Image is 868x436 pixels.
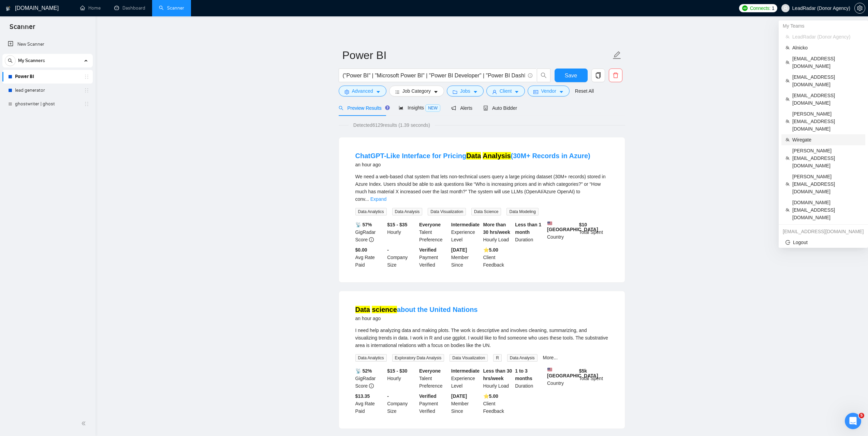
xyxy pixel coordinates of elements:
div: Talent Preference [418,367,450,390]
span: team [785,156,790,160]
a: Reset All [575,87,594,95]
b: Less than 1 month [515,222,541,235]
div: an hour ago [355,161,590,169]
span: Data Science [471,208,501,215]
div: Duration [514,221,546,243]
div: We need a web-based chat system that lets non-technical users query a large pricing dataset (30M+... [355,173,608,203]
span: Exploratory Data Analysis [392,354,444,362]
b: 1 to 3 months [515,368,532,381]
span: caret-down [514,89,519,94]
span: Data Analysis [507,354,538,362]
div: Total Spent [578,221,610,243]
span: Data Analysis [392,208,423,215]
b: $15 - $35 [387,222,407,227]
b: 📡 57% [355,222,372,227]
span: [EMAIL_ADDRESS][DOMAIN_NAME] [792,73,861,88]
span: team [785,182,790,186]
span: Job Category [402,87,431,95]
span: Data Analytics [355,354,387,362]
span: user [492,89,497,94]
b: Verified [419,393,437,399]
a: setting [854,5,865,11]
b: $15 - $30 [387,368,407,374]
a: searchScanner [159,5,184,11]
span: setting [344,89,349,94]
span: search [339,106,343,110]
img: logo [6,3,11,14]
mark: Analysis [483,152,511,160]
div: Company Size [386,246,418,269]
a: Data scienceabout the United Nations [355,306,478,313]
span: Client [500,87,512,95]
span: [DOMAIN_NAME][EMAIL_ADDRESS][DOMAIN_NAME] [792,199,861,221]
div: Client Feedback [482,246,514,269]
button: Save [555,69,588,82]
span: Scanner [4,22,41,36]
li: My Scanners [2,54,93,111]
b: [GEOGRAPHIC_DATA] [547,221,598,232]
div: Experience Level [450,367,482,390]
mark: Data [466,152,481,160]
span: team [785,79,790,83]
b: ⭐️ 5.00 [483,393,498,399]
span: [EMAIL_ADDRESS][DOMAIN_NAME] [792,55,861,70]
span: info-circle [528,73,532,78]
span: double-left [81,420,88,427]
button: copy [591,69,605,82]
iframe: Intercom live chat [845,413,861,429]
button: userClientcaret-down [486,86,525,96]
span: info-circle [369,384,374,388]
span: We need a web-based chat system that lets non-technical users query a large pricing dataset (30M+... [355,174,606,202]
a: ghostwriter | ghost [15,97,80,111]
a: Expand [370,196,386,202]
a: lead generator [15,84,80,97]
div: Hourly Load [482,221,514,243]
b: Everyone [419,222,441,227]
span: caret-down [559,89,564,94]
button: setting [854,3,865,14]
span: holder [84,74,89,79]
div: Company Size [386,392,418,415]
span: team [785,119,790,123]
span: team [785,208,790,212]
span: Data Visualization [428,208,466,215]
div: Avg Rate Paid [354,392,386,415]
div: I need help analyzing data and making plots. The work is descriptive and involves cleaning, summa... [355,327,608,349]
span: search [537,72,550,78]
span: NEW [425,104,440,112]
span: Jobs [460,87,470,95]
b: Everyone [419,368,441,374]
span: [PERSON_NAME][EMAIL_ADDRESS][DOMAIN_NAME] [792,173,861,195]
a: ChatGPT-Like Interface for PricingData Analysis(30M+ Records in Azure) [355,152,590,160]
div: Hourly [386,367,418,390]
img: 🇺🇸 [547,367,552,372]
a: New Scanner [8,37,87,51]
b: $ 5k [579,368,587,374]
a: More... [543,355,558,360]
span: edit [613,51,621,60]
span: Connects: [750,4,770,12]
div: Client Feedback [482,392,514,415]
a: homeHome [80,5,101,11]
span: Alnicko [792,44,861,51]
div: My Teams [779,20,868,31]
span: [PERSON_NAME][EMAIL_ADDRESS][DOMAIN_NAME] [792,147,861,169]
span: search [5,58,15,63]
button: barsJob Categorycaret-down [389,86,444,96]
span: R [493,354,502,362]
span: area-chart [399,105,403,110]
span: Data Analytics [355,208,387,215]
mark: science [372,306,397,313]
span: My Scanners [18,54,45,67]
b: $13.35 [355,393,370,399]
div: Payment Verified [418,246,450,269]
div: Experience Level [450,221,482,243]
mark: Data [355,306,370,313]
span: logout [785,240,790,245]
div: Avg Rate Paid [354,246,386,269]
div: Tooltip anchor [384,105,391,111]
a: Power BI [15,70,80,84]
div: GigRadar Score [354,221,386,243]
b: $ 10 [579,222,587,227]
